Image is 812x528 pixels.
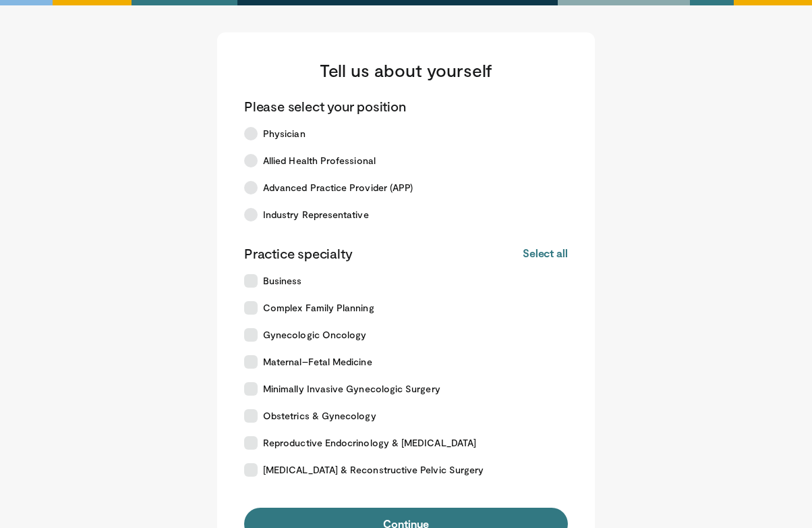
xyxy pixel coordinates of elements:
h3: Tell us about yourself [244,59,568,81]
span: Minimally Invasive Gynecologic Surgery [263,382,440,396]
span: Physician [263,127,306,140]
span: Allied Health Professional [263,154,376,167]
button: Select all [523,246,568,261]
p: Practice specialty [244,244,352,262]
span: Advanced Practice Provider (APP) [263,181,413,194]
span: Reproductive Endocrinology & [MEDICAL_DATA] [263,436,476,450]
p: Please select your position [244,97,406,115]
span: Business [263,274,302,288]
span: Obstetrics & Gynecology [263,409,376,423]
span: Complex Family Planning [263,301,374,315]
span: Industry Representative [263,208,369,221]
span: Gynecologic Oncology [263,328,366,342]
span: Maternal–Fetal Medicine [263,355,372,369]
span: [MEDICAL_DATA] & Reconstructive Pelvic Surgery [263,463,484,477]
